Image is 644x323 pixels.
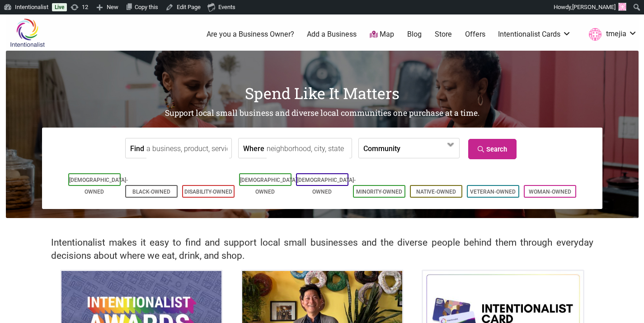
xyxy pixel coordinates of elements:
h2: Intentionalist makes it easy to find and support local small businesses and the diverse people be... [51,236,593,262]
a: Live [52,3,67,11]
a: Offers [465,29,485,39]
a: Woman-Owned [529,189,571,195]
a: Intentionalist Cards [498,29,571,39]
a: Black-Owned [132,189,170,195]
img: Intentionalist [6,18,49,47]
input: neighborhood, city, state [267,138,349,159]
label: Where [243,138,264,158]
a: Native-Owned [416,189,456,195]
a: [DEMOGRAPHIC_DATA]-Owned [297,177,356,195]
a: [DEMOGRAPHIC_DATA]-Owned [69,177,128,195]
a: Veteran-Owned [470,189,516,195]
a: [DEMOGRAPHIC_DATA]-Owned [240,177,299,195]
a: Are you a Business Owner? [207,29,294,39]
a: Map [370,29,394,40]
h2: Support local small business and diverse local communities one purchase at a time. [6,108,639,119]
a: Search [468,139,517,159]
h1: Spend Like It Matters [6,82,639,104]
span: [PERSON_NAME] [572,4,616,10]
a: Minority-Owned [356,189,402,195]
label: Community [363,138,400,158]
input: a business, product, service [146,138,229,159]
label: Find [130,138,144,158]
a: Blog [407,29,422,39]
a: Disability-Owned [184,189,232,195]
a: Store [435,29,452,39]
a: Add a Business [307,29,357,39]
a: tmejia [584,26,637,43]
